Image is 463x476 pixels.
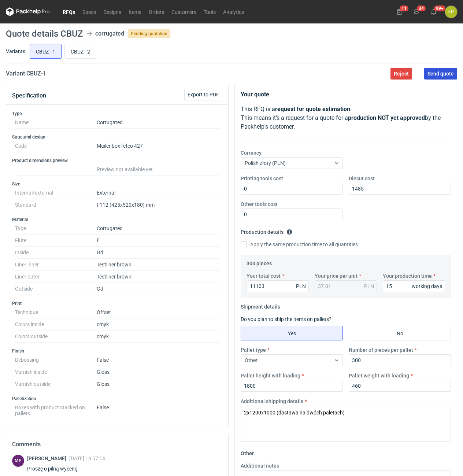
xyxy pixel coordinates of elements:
label: Yes [241,326,343,340]
strong: request for quote estimation [275,106,350,112]
div: PLN [364,283,374,290]
dd: External [97,187,219,199]
div: Proszę o pilną wycenę [27,465,105,472]
span: Pending quotation [128,29,170,38]
a: Analytics [219,7,248,16]
dt: Varnish outside [15,378,97,390]
h3: Type [12,111,222,117]
label: Pallet weight with loading [349,372,409,379]
input: 0 [349,354,451,366]
legend: Production details [241,226,292,235]
button: Specification [12,87,46,104]
label: Variants: [6,48,26,55]
dt: Outside [15,283,97,295]
label: Pallet type [241,346,266,354]
textarea: 2x1200x1000 (dostawa na dwóch paletach) [241,406,451,442]
span: Polish złoty (PLN) [245,160,286,166]
label: Diecut cost [349,175,375,182]
dd: Offset [97,306,219,318]
button: Reject [390,68,412,80]
dd: Corrugated [97,222,219,235]
dd: Gd [97,247,219,259]
h2: Variant CBUZ - 1 [6,69,46,78]
legend: Shipment details [241,301,280,310]
h1: Quote details CBUZ [6,29,83,38]
input: 0 [247,280,309,292]
div: PLN [296,283,306,290]
dd: Gd [97,283,219,295]
input: 0 [383,280,445,292]
label: No [349,326,451,340]
dd: Mailer box fefco 427 [97,140,219,152]
label: Do you plan to ship the items on pallets? [241,316,331,322]
span: [DATE] 13:57:14 [69,455,105,461]
strong: production NOT yet approved [348,114,425,121]
h3: Material [12,217,222,222]
h3: Structural design [12,134,222,140]
figcaption: MP [12,455,24,467]
dt: Technique [15,306,97,318]
dd: False [97,402,219,416]
dt: Liner inner [15,259,97,271]
span: Other [245,357,258,363]
dt: Varnish inside [15,366,97,378]
dt: Liner outer [15,271,97,283]
a: Orders [145,7,168,16]
dd: Testliner brown [97,259,219,271]
span: Preview not available yet. [97,166,154,172]
label: Printing tools cost [241,175,283,182]
strong: Your quote [241,91,269,98]
div: Łukasz Postawa [445,6,457,18]
h3: Product dimensions preview [12,158,222,163]
button: Export to PDF [184,89,222,100]
dt: Boxes with product stacked on pallets [15,402,97,416]
label: Your price per unit [315,272,358,280]
h2: Comments [12,440,222,449]
svg: Packhelp Pro [6,7,50,16]
label: CBUZ - 2 [64,44,96,59]
a: Items [125,7,145,16]
input: 0 [349,380,451,392]
a: Designs [100,7,125,16]
input: 0 [241,183,343,195]
label: Additional shipping details [241,398,303,405]
dt: Flute [15,235,97,247]
dd: Gloss [97,366,219,378]
legend: 300 pieces [247,258,272,266]
a: RFQs [59,7,79,16]
label: Other tools cost [241,200,278,208]
button: 11 [393,6,405,18]
button: 99+ [428,6,440,18]
button: 34 [411,6,422,18]
h3: Print [12,300,222,306]
label: Your total cost [247,272,281,280]
div: working days [412,283,442,290]
dt: Name [15,117,97,129]
dt: Colors inside [15,318,97,331]
label: Apply the same production time to all quantities [241,241,358,248]
button: ŁP [445,6,457,18]
dd: cmyk [97,331,219,343]
label: Number of pieces per pallet [349,346,413,354]
dt: Colors outside [15,331,97,343]
label: CBUZ - 1 [30,44,62,59]
label: Currency [241,149,262,156]
a: Specs [79,7,100,16]
label: Pallet height with loading [241,372,300,379]
dd: Corrugated [97,117,219,129]
dd: False [97,354,219,366]
h3: Palletization [12,396,222,402]
label: Additional notes [241,462,279,469]
dt: Standard [15,199,97,211]
dt: Debossing [15,354,97,366]
dt: Code [15,140,97,152]
dt: Type [15,222,97,235]
div: Michał Palasek [12,455,24,467]
dt: Internal/external [15,187,97,199]
input: 0 [349,183,451,195]
input: 0 [241,380,343,392]
dd: cmyk [97,318,219,331]
div: corrugated [95,29,124,38]
span: Export to PDF [188,92,219,97]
